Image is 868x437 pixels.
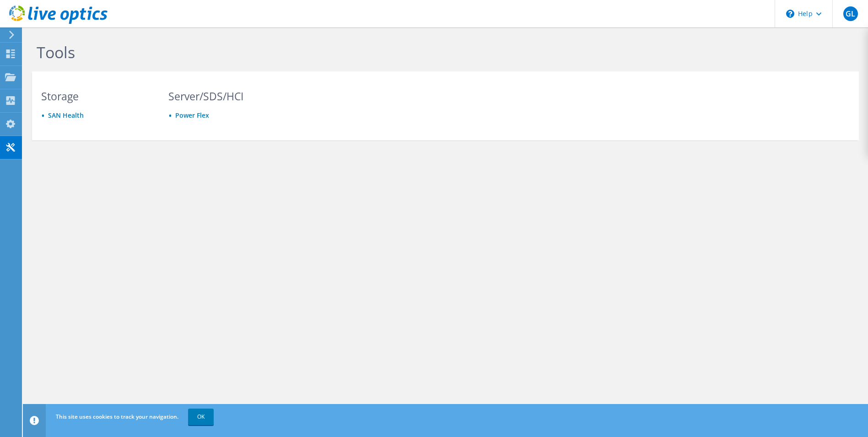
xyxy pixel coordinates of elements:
h3: Storage [41,91,151,101]
a: OK [188,409,214,425]
span: GL [843,6,858,21]
span: This site uses cookies to track your navigation. [56,413,178,421]
h3: Server/SDS/HCI [168,91,278,101]
a: SAN Health [48,111,84,120]
a: Power Flex [175,111,209,120]
h1: Tools [37,43,654,62]
svg: \n [786,10,794,18]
